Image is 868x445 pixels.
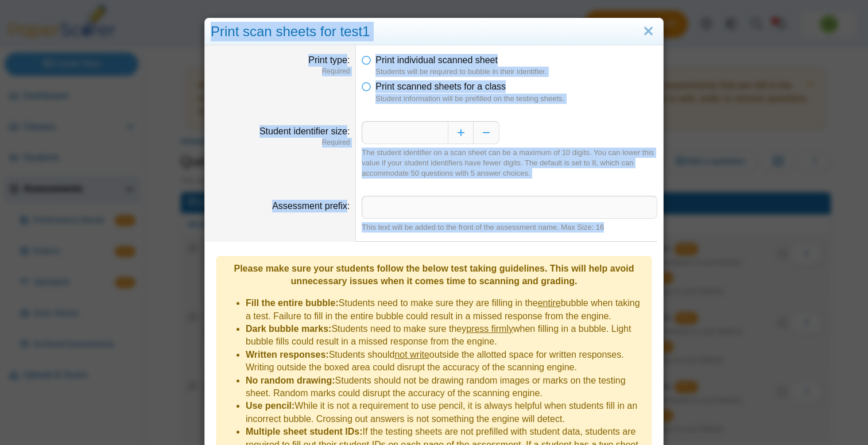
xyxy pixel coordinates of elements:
li: Students should not be drawing random images or marks on the testing sheet. Random marks could di... [246,374,645,400]
a: Close [640,22,657,41]
li: While it is not a requirement to use pencil, it is always helpful when students fill in an incorr... [246,400,645,425]
b: Use pencil: [246,401,294,411]
b: Dark bubble marks: [246,324,331,334]
li: Students need to make sure they when filling in a bubble. Light bubble fills could result in a mi... [246,323,645,349]
div: The student identifier on a scan sheet can be a maximum of 10 digits. You can lower this value if... [362,148,657,179]
div: This text will be added to the front of the assessment name. Max Size: 16 [362,222,657,233]
dfn: Students will be required to bubble in their identifier. [375,67,657,77]
u: not write [394,350,429,359]
b: No random drawing: [246,376,335,385]
label: Assessment prefix [272,201,350,211]
dfn: Required [211,138,350,148]
label: Student identifier size [259,126,350,136]
span: Print scanned sheets for a class [375,82,506,91]
label: Print type [308,55,350,65]
dfn: Required [211,67,350,76]
b: Fill the entire bubble: [246,298,339,308]
u: entire [538,298,561,308]
li: Students need to make sure they are filling in the bubble when taking a test. Failure to fill in ... [246,297,645,323]
b: Written responses: [246,350,329,359]
li: Students should outside the allotted space for written responses. Writing outside the boxed area ... [246,349,645,374]
span: Print individual scanned sheet [375,55,498,65]
b: Multiple sheet student IDs: [246,427,363,436]
button: Decrease [474,121,499,144]
button: Increase [448,121,474,144]
dfn: Student information will be prefilled on the testing sheets. [375,94,657,104]
div: Print scan sheets for test1 [205,18,663,45]
b: Please make sure your students follow the below test taking guidelines. This will help avoid unne... [234,264,634,286]
u: press firmly [466,324,513,334]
